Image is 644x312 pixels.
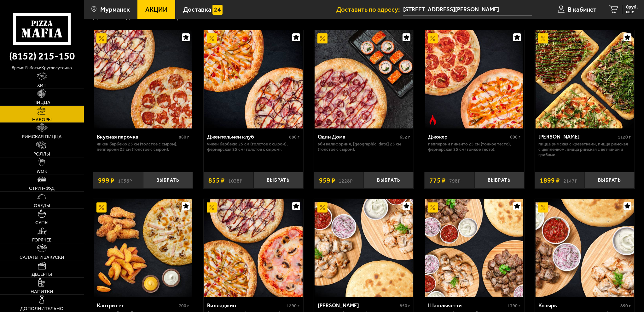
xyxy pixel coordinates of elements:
[204,30,303,128] img: Джентельмен клуб
[400,134,410,140] span: 652 г
[33,152,50,156] span: Роллы
[287,303,299,309] span: 1290 г
[314,30,414,128] a: АкционныйОдин Дома
[96,202,107,213] img: Акционный
[540,177,560,184] span: 1899 ₽
[97,133,177,140] div: Вкусная парочка
[22,134,62,139] span: Римская пицца
[228,177,242,184] s: 1038 ₽
[118,177,132,184] s: 1058 ₽
[403,4,532,15] span: улица Александра Невского, 75, подъезд 3
[364,172,414,188] button: Выбрать
[93,30,193,128] a: АкционныйВкусная парочка
[403,4,532,15] input: Ваш адрес доставки
[536,30,634,128] img: Мама Миа
[37,83,46,88] span: Хит
[209,177,225,184] span: 855 ₽
[94,199,192,297] img: Кантри сет
[585,172,635,188] button: Выбрать
[179,303,189,309] span: 700 г
[93,199,193,297] a: АкционныйКантри сет
[425,199,524,297] img: Шашлычетти
[35,220,49,225] span: Супы
[212,5,223,15] img: 15daf4d41897b9f0e9f617042186c801.svg
[424,199,524,297] a: АкционныйШашлычетти
[318,302,398,309] div: [PERSON_NAME]
[429,177,446,184] span: 775 ₽
[626,5,638,9] span: 0 руб.
[428,133,508,140] div: Джокер
[474,172,524,188] button: Выбрать
[207,133,287,140] div: Джентельмен клуб
[318,133,398,140] div: Один Дома
[93,13,138,20] a: Доставка еды-
[538,202,548,213] img: Акционный
[318,141,410,152] p: Эби Калифорния, [GEOGRAPHIC_DATA] 25 см (толстое с сыром).
[428,141,520,152] p: Пепперони Пиканто 25 см (тонкое тесто), Фермерская 25 см (тонкое тесто).
[535,199,635,297] a: АкционныйКозырь
[315,30,413,128] img: Один Дома
[538,302,619,309] div: Козырь
[336,6,403,13] span: Доставить по адресу:
[428,33,438,43] img: Акционный
[204,199,303,297] img: Вилладжио
[96,33,107,43] img: Акционный
[97,302,177,309] div: Кантри сет
[207,202,217,213] img: Акционный
[207,141,299,152] p: Чикен Барбекю 25 см (толстое с сыром), Фермерская 25 см (толстое с сыром).
[449,177,461,184] s: 798 ₽
[139,13,160,20] a: Меню-
[618,134,631,140] span: 1120 г
[563,177,577,184] s: 2147 ₽
[32,117,52,122] span: Наборы
[32,238,51,242] span: Горячее
[204,30,303,128] a: АкционныйДжентельмен клуб
[183,6,211,13] span: Доставка
[253,172,303,188] button: Выбрать
[538,33,548,43] img: Акционный
[510,134,520,140] span: 600 г
[34,203,50,208] span: Обеды
[100,6,130,13] span: Мурманск
[31,289,53,294] span: Напитки
[37,169,47,174] span: WOK
[535,30,635,128] a: АкционныйМама Миа
[538,133,616,140] div: [PERSON_NAME]
[536,199,634,297] img: Козырь
[424,30,524,128] a: АкционныйОстрое блюдоДжокер
[339,177,353,184] s: 1228 ₽
[317,202,328,213] img: Акционный
[145,6,168,13] span: Акции
[97,141,189,152] p: Чикен Барбекю 25 см (толстое с сыром), Пепперони 25 см (толстое с сыром).
[315,199,413,297] img: Дон Цыпа
[179,134,189,140] span: 860 г
[32,272,52,277] span: Десерты
[94,30,192,128] img: Вкусная парочка
[204,199,303,297] a: АкционныйВилладжио
[425,30,524,128] img: Джокер
[568,6,596,13] span: В кабинет
[317,33,328,43] img: Акционный
[207,33,217,43] img: Акционный
[508,303,520,309] span: 1390 г
[620,303,631,309] span: 850 г
[289,134,299,140] span: 880 г
[29,186,55,191] span: Стрит-фуд
[143,172,193,188] button: Выбрать
[626,10,638,14] span: 0 шт.
[33,100,50,105] span: Пицца
[314,199,414,297] a: АкционныйДон Цыпа
[428,115,438,125] img: Острое блюдо
[538,141,631,157] p: Пицца Римская с креветками, Пицца Римская с цыплёнком, Пицца Римская с ветчиной и грибами.
[20,255,64,260] span: Салаты и закуски
[207,302,285,309] div: Вилладжио
[428,302,506,309] div: Шашлычетти
[400,303,410,309] span: 850 г
[428,202,438,213] img: Акционный
[20,306,64,311] span: Дополнительно
[319,177,335,184] span: 959 ₽
[98,177,114,184] span: 999 ₽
